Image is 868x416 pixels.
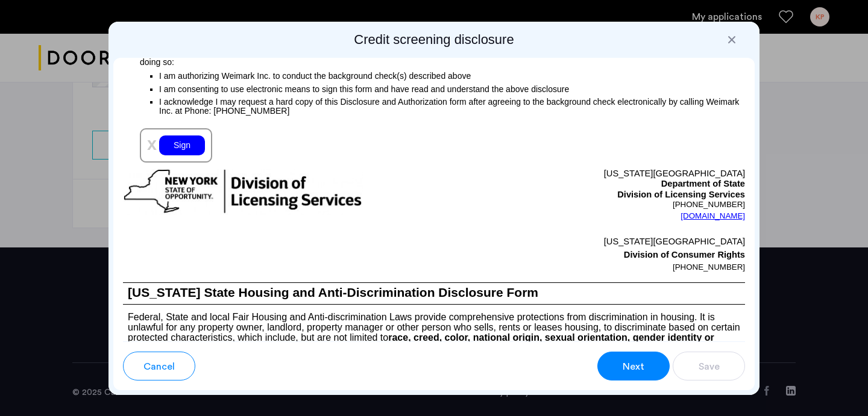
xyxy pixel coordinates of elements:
button: button [673,352,745,380]
p: Department of State [434,179,745,190]
button: button [597,352,670,380]
span: Cancel [143,359,175,374]
img: new-york-logo.png [123,169,363,215]
p: [PHONE_NUMBER] [434,261,745,273]
p: I am authorizing Weimark Inc. to conduct the background check(s) described above [159,67,745,82]
b: race, creed, color, national origin, sexual orientation, gender identity or expression, military ... [128,332,714,353]
span: Next [623,359,644,374]
p: Federal, State and local Fair Housing and Anti-discrimination Laws provide comprehensive protecti... [123,305,745,364]
p: Division of Consumer Rights [434,248,745,261]
p: [US_STATE][GEOGRAPHIC_DATA] [434,169,745,179]
p: [PHONE_NUMBER] [434,200,745,210]
p: I acknowledge I may request a hard copy of this Disclosure and Authorization form after agreeing ... [159,97,745,116]
a: [DOMAIN_NAME] [681,210,745,222]
h2: Credit screening disclosure [113,31,755,48]
button: button [123,352,195,380]
span: x [147,134,157,154]
h1: [US_STATE] State Housing and Anti-Discrimination Disclosure Form [123,283,745,303]
p: Division of Licensing Services [434,190,745,200]
p: I am consenting to use electronic means to sign this form and have read and understand the above ... [159,82,745,96]
span: Save [699,359,720,374]
p: [US_STATE][GEOGRAPHIC_DATA] [434,235,745,248]
div: Sign [159,135,205,155]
